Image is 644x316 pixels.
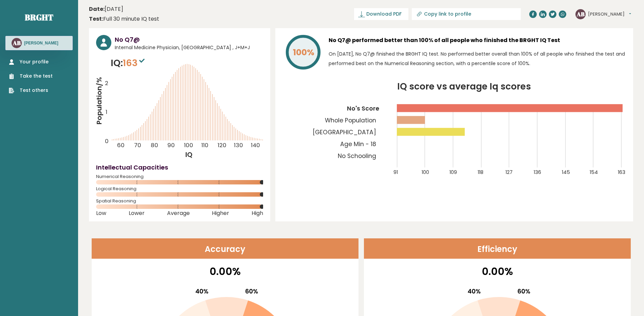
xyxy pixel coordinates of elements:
tspan: 90 [167,141,175,150]
text: AB [13,39,21,47]
tspan: Whole Population [325,116,376,124]
tspan: IQ [185,150,192,159]
p: On [DATE], No Q7@ finished the BRGHT IQ test. No performed better overall than 100% of all people... [329,49,626,68]
span: Internal Medicine Physician, [GEOGRAPHIC_DATA] , J+M+J [115,44,263,51]
tspan: 70 [134,141,141,150]
text: AB [576,10,585,18]
span: Average [167,212,190,215]
tspan: 2 [105,79,108,87]
tspan: [GEOGRAPHIC_DATA] [313,128,376,136]
a: Your profile [9,58,53,65]
tspan: IQ score vs average Iq scores [398,80,531,93]
tspan: 80 [151,141,158,150]
tspan: 109 [450,169,457,176]
header: Accuracy [92,238,358,259]
div: Full 30 minute IQ test [89,15,159,23]
tspan: 100 [184,141,193,150]
tspan: 110 [202,141,209,150]
p: 0.00% [96,264,354,279]
span: Download PDF [366,11,402,18]
a: Take the test [9,73,53,80]
h3: No Q7@ [115,35,263,44]
h3: No Q7@ performed better than 100% of all people who finished the BRGHT IQ Test [329,35,626,46]
tspan: 127 [506,169,513,176]
span: Higher [212,212,229,215]
span: Numerical Reasoning [96,175,263,178]
tspan: 163 [618,169,626,176]
time: [DATE] [89,5,123,13]
header: Efficiency [364,238,631,259]
p: IQ: [111,56,146,70]
tspan: 136 [534,169,541,176]
tspan: 130 [234,141,243,150]
tspan: 91 [394,169,398,176]
tspan: 0 [105,137,109,145]
tspan: No Schooling [338,152,376,160]
span: 163 [123,57,146,69]
b: Date: [89,5,105,13]
b: Test: [89,15,103,23]
tspan: 1 [106,108,107,116]
tspan: Population/% [94,77,104,125]
h4: Intellectual Capacities [96,163,263,172]
tspan: 140 [251,141,260,150]
tspan: 100 [422,169,429,176]
tspan: 120 [218,141,226,150]
a: Test others [9,87,53,94]
tspan: Age Min - 18 [340,140,376,148]
tspan: No's Score [347,104,379,113]
tspan: 100% [293,46,314,58]
p: 0.00% [368,264,626,279]
span: Low [96,212,106,215]
a: Download PDF [354,8,408,20]
tspan: 118 [478,169,484,176]
tspan: 145 [562,169,570,176]
span: Logical Reasoning [96,187,263,190]
button: [PERSON_NAME] [588,11,631,18]
a: Brght [25,12,53,23]
h3: [PERSON_NAME] [24,40,58,46]
tspan: 60 [117,141,125,150]
span: Spatial Reasoning [96,200,263,202]
tspan: 154 [590,169,599,176]
span: Lower [129,212,145,215]
span: High [252,212,263,215]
